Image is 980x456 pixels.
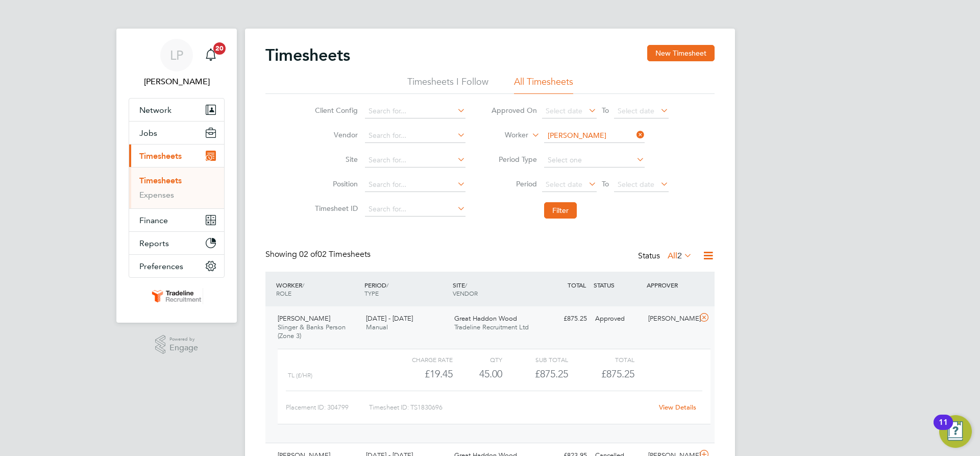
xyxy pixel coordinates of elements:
[129,122,224,144] button: Jobs
[647,45,715,61] button: New Timesheet
[638,249,694,263] div: Status
[591,310,644,327] div: Approved
[139,261,183,271] span: Preferences
[502,353,568,366] div: Sub Total
[312,204,358,213] label: Timesheet ID
[299,249,317,259] span: 02 of
[139,128,157,138] span: Jobs
[366,323,388,331] span: Manual
[299,249,371,259] span: 02 Timesheets
[362,276,450,302] div: PERIOD
[265,249,373,260] div: Showing
[453,353,502,366] div: QTY
[139,190,174,200] a: Expenses
[312,130,358,139] label: Vendor
[155,335,199,354] a: Powered byEngage
[129,76,225,88] span: Lauren Pearson
[302,281,304,289] span: /
[454,323,529,331] span: Tradeline Recruitment Ltd
[169,344,198,352] span: Engage
[601,368,634,380] span: £875.25
[491,155,537,164] label: Period Type
[276,289,291,297] span: ROLE
[139,151,182,161] span: Timesheets
[116,29,237,323] nav: Main navigation
[365,178,465,192] input: Search for...
[599,177,612,190] span: To
[939,422,948,436] div: 11
[482,130,528,140] label: Worker
[278,323,346,340] span: Slinger & Banks Person (Zone 3)
[139,215,168,225] span: Finance
[129,145,224,167] button: Timesheets
[544,153,645,167] input: Select one
[365,202,465,217] input: Search for...
[599,104,612,117] span: To
[465,281,467,289] span: /
[139,176,182,185] a: Timesheets
[453,289,478,297] span: VENDOR
[568,281,586,289] span: TOTAL
[514,76,573,94] li: All Timesheets
[387,366,453,382] div: £19.45
[170,49,183,62] span: LP
[365,153,465,167] input: Search for...
[129,39,225,88] a: LP[PERSON_NAME]
[169,335,198,344] span: Powered by
[139,105,171,115] span: Network
[129,209,224,231] button: Finance
[288,372,312,379] span: TL (£/HR)
[502,366,568,382] div: £875.25
[568,353,634,366] div: Total
[278,314,330,323] span: [PERSON_NAME]
[538,310,591,327] div: £875.25
[387,353,453,366] div: Charge rate
[491,106,537,115] label: Approved On
[369,399,652,416] div: Timesheet ID: TS1830696
[312,179,358,188] label: Position
[677,251,682,261] span: 2
[150,288,203,304] img: tradelinerecruitment-logo-retina.png
[386,281,388,289] span: /
[544,129,645,143] input: Search for...
[407,76,488,94] li: Timesheets I Follow
[366,314,413,323] span: [DATE] - [DATE]
[265,45,350,65] h2: Timesheets
[491,179,537,188] label: Period
[544,202,577,219] button: Filter
[939,415,972,448] button: Open Resource Center, 11 new notifications
[364,289,379,297] span: TYPE
[618,180,654,189] span: Select date
[546,180,582,189] span: Select date
[139,238,169,248] span: Reports
[618,106,654,115] span: Select date
[365,129,465,143] input: Search for...
[668,251,692,261] label: All
[450,276,538,302] div: SITE
[286,399,369,416] div: Placement ID: 304799
[129,255,224,277] button: Preferences
[644,276,697,294] div: APPROVER
[213,42,226,55] span: 20
[591,276,644,294] div: STATUS
[365,104,465,118] input: Search for...
[274,276,362,302] div: WORKER
[129,232,224,254] button: Reports
[129,288,225,304] a: Go to home page
[453,366,502,382] div: 45.00
[312,155,358,164] label: Site
[129,99,224,121] button: Network
[454,314,517,323] span: Great Haddon Wood
[312,106,358,115] label: Client Config
[644,310,697,327] div: [PERSON_NAME]
[659,403,696,412] a: View Details
[129,167,224,208] div: Timesheets
[546,106,582,115] span: Select date
[201,39,221,71] a: 20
